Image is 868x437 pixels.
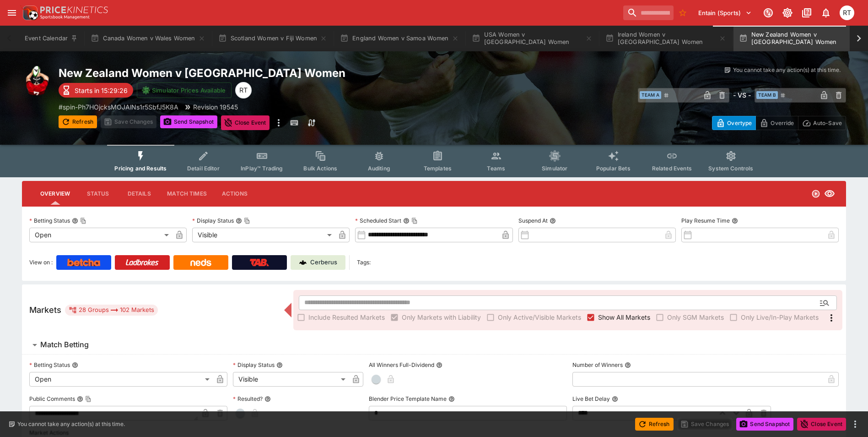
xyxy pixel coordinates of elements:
button: Ireland Women v [GEOGRAPHIC_DATA] Women [600,26,732,51]
button: Copy To Clipboard [411,218,418,224]
svg: Visible [824,188,835,199]
button: Scheduled StartCopy To Clipboard [403,218,410,224]
span: Only Active/Visible Markets [498,312,581,322]
p: You cannot take any action(s) at this time. [17,420,125,428]
p: Blender Price Template Name [369,395,447,403]
span: InPlay™ Trading [241,165,283,172]
h6: Match Betting [40,340,89,350]
span: Pricing and Results [114,165,167,172]
span: Bulk Actions [303,165,337,172]
span: Detail Editor [187,165,220,172]
button: Connected to PK [760,5,776,21]
p: Scheduled Start [355,217,401,224]
p: Starts in 15:29:26 [75,86,128,95]
button: No Bookmarks [675,5,690,20]
button: Canada Women v Wales Women [85,26,210,51]
button: Refresh [59,115,97,128]
span: Only SGM Markets [667,312,724,322]
p: Cerberus [310,258,337,267]
span: Only Markets with Liability [402,312,481,322]
span: Team A [640,91,661,99]
button: Match Times [160,183,214,205]
button: Play Resume Time [732,218,738,224]
button: Live Bet Delay [612,396,618,402]
button: Auto-Save [798,116,846,130]
button: Display Status [276,362,283,368]
button: Send Snapshot [736,418,793,431]
button: Richard Tatton [837,3,857,23]
button: Documentation [798,5,815,21]
p: Display Status [192,217,234,224]
button: Notifications [818,5,834,21]
p: All Winners Full-Dividend [369,361,434,369]
p: Betting Status [29,217,70,224]
p: Number of Winners [572,361,623,369]
h2: Copy To Clipboard [59,66,453,80]
button: England Women v Samoa Women [334,26,464,51]
button: Event Calendar [19,26,83,51]
p: Play Resume Time [681,217,730,224]
button: Close Event [221,115,270,130]
p: Display Status [233,361,275,369]
svg: More [826,312,837,323]
label: Tags: [357,255,371,270]
button: Select Tenant [693,5,757,20]
button: Suspend At [550,218,556,224]
button: Override [755,116,798,130]
h6: - VS - [733,90,751,100]
button: Copy To Clipboard [85,396,92,402]
div: Start From [712,116,846,130]
button: Status [77,183,119,205]
h5: Markets [29,305,61,315]
button: Toggle light/dark mode [779,5,796,21]
button: New Zealand Women v [GEOGRAPHIC_DATA] Women [733,26,865,51]
div: Open [29,228,172,242]
img: Ladbrokes [125,259,159,266]
button: Open [816,295,833,311]
button: Send Snapshot [160,115,217,128]
button: Resulted? [264,396,271,402]
p: Copy To Clipboard [59,102,178,112]
div: Richard Tatton [235,82,252,98]
div: Richard Tatton [840,5,854,20]
button: more [850,419,861,430]
button: Display StatusCopy To Clipboard [236,218,242,224]
p: Betting Status [29,361,70,369]
p: Suspend At [518,217,548,224]
span: Show All Markets [598,312,650,322]
img: rugby_union.png [22,66,51,95]
button: All Winners Full-Dividend [436,362,442,368]
span: Auditing [368,165,390,172]
div: 28 Groups 102 Markets [69,305,154,316]
span: Team B [756,91,778,99]
div: Open [29,372,213,387]
button: Simulator Prices Available [137,82,232,98]
span: Simulator [542,165,567,172]
button: Scotland Women v Fiji Women [213,26,333,51]
button: Betting Status [72,362,78,368]
button: Overtype [712,116,756,130]
p: Override [771,118,794,128]
img: PriceKinetics Logo [20,4,38,22]
input: search [623,5,674,20]
span: Only Live/In-Play Markets [741,312,819,322]
button: Refresh [635,418,674,431]
span: Related Events [652,165,692,172]
p: Resulted? [233,395,263,403]
p: Revision 19545 [193,102,238,112]
div: Event type filters [107,145,760,177]
button: more [273,115,284,130]
img: Betcha [67,259,100,266]
button: Number of Winners [625,362,631,368]
p: Live Bet Delay [572,395,610,403]
button: Close Event [797,418,846,431]
p: Overtype [727,118,752,128]
button: Overview [33,183,77,205]
img: Cerberus [299,259,307,266]
span: Include Resulted Markets [308,312,385,322]
button: Public CommentsCopy To Clipboard [77,396,83,402]
svg: Open [811,189,820,198]
button: Betting StatusCopy To Clipboard [72,218,78,224]
img: PriceKinetics [40,6,108,13]
button: open drawer [4,5,20,21]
